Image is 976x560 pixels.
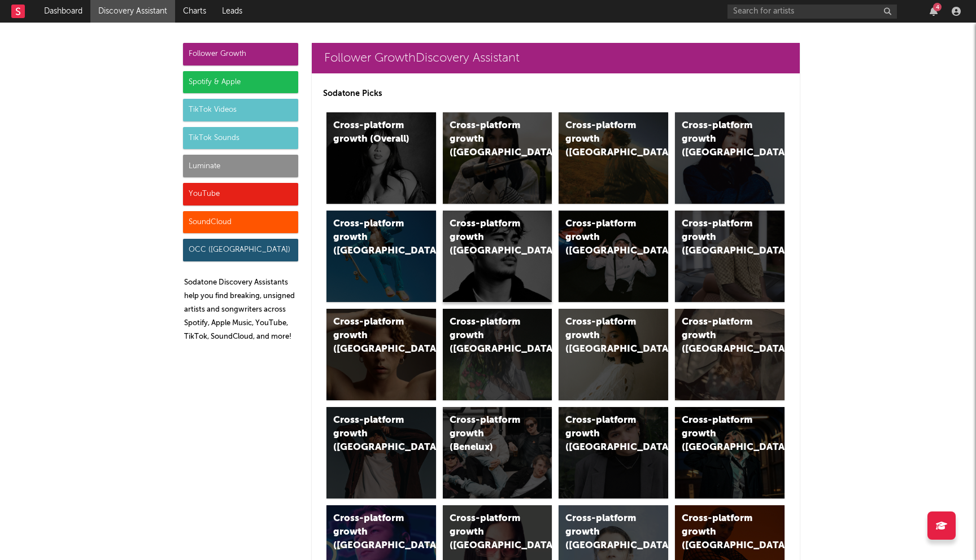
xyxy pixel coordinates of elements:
div: TikTok Videos [183,99,298,121]
a: Cross-platform growth ([GEOGRAPHIC_DATA]) [443,112,552,204]
div: Cross-platform growth ([GEOGRAPHIC_DATA]/GSA) [565,217,642,258]
div: Spotify & Apple [183,71,298,94]
a: Cross-platform growth ([GEOGRAPHIC_DATA]) [559,309,668,400]
a: Cross-platform growth ([GEOGRAPHIC_DATA]) [675,309,785,400]
div: Cross-platform growth ([GEOGRAPHIC_DATA]) [682,217,759,258]
div: Cross-platform growth ([GEOGRAPHIC_DATA]) [565,316,642,356]
div: Cross-platform growth ([GEOGRAPHIC_DATA]) [450,217,526,258]
div: Cross-platform growth ([GEOGRAPHIC_DATA]) [333,316,410,356]
div: Cross-platform growth (Overall) [333,119,410,146]
div: Cross-platform growth ([GEOGRAPHIC_DATA]) [333,512,410,553]
a: Cross-platform growth (Overall) [326,112,436,204]
div: YouTube [183,183,298,205]
button: 4 [930,7,938,16]
div: Cross-platform growth ([GEOGRAPHIC_DATA]) [565,414,642,454]
div: TikTok Sounds [183,127,298,150]
div: Cross-platform growth ([GEOGRAPHIC_DATA]) [682,512,759,553]
div: Cross-platform growth ([GEOGRAPHIC_DATA]) [565,119,642,160]
div: OCC ([GEOGRAPHIC_DATA]) [183,239,298,261]
div: Cross-platform growth ([GEOGRAPHIC_DATA]) [333,217,410,258]
a: Cross-platform growth ([GEOGRAPHIC_DATA]) [326,211,436,302]
div: Cross-platform growth (Benelux) [450,414,526,454]
div: Cross-platform growth ([GEOGRAPHIC_DATA]) [333,414,410,454]
div: SoundCloud [183,211,298,234]
div: Cross-platform growth ([GEOGRAPHIC_DATA]) [450,512,526,553]
div: 4 [933,3,942,11]
input: Search for artists [727,5,897,19]
div: Luminate [183,155,298,177]
div: Cross-platform growth ([GEOGRAPHIC_DATA]) [682,316,759,356]
div: Follower Growth [183,43,298,65]
a: Follower GrowthDiscovery Assistant [312,43,800,73]
a: Cross-platform growth (Benelux) [443,407,552,498]
div: Cross-platform growth ([GEOGRAPHIC_DATA]) [450,119,526,160]
a: Cross-platform growth ([GEOGRAPHIC_DATA]) [326,407,436,498]
a: Cross-platform growth ([GEOGRAPHIC_DATA]/GSA) [559,211,668,302]
a: Cross-platform growth ([GEOGRAPHIC_DATA]) [326,309,436,400]
p: Sodatone Picks [323,87,788,100]
a: Cross-platform growth ([GEOGRAPHIC_DATA]) [675,407,785,498]
div: Cross-platform growth ([GEOGRAPHIC_DATA]) [682,414,759,454]
div: Cross-platform growth ([GEOGRAPHIC_DATA]) [450,316,526,356]
p: Sodatone Discovery Assistants help you find breaking, unsigned artists and songwriters across Spo... [184,276,298,344]
a: Cross-platform growth ([GEOGRAPHIC_DATA]) [559,407,668,498]
a: Cross-platform growth ([GEOGRAPHIC_DATA]) [675,211,785,302]
div: Cross-platform growth ([GEOGRAPHIC_DATA]) [565,512,642,553]
a: Cross-platform growth ([GEOGRAPHIC_DATA]) [559,112,668,204]
a: Cross-platform growth ([GEOGRAPHIC_DATA]) [443,211,552,302]
a: Cross-platform growth ([GEOGRAPHIC_DATA]) [675,112,785,204]
a: Cross-platform growth ([GEOGRAPHIC_DATA]) [443,309,552,400]
div: Cross-platform growth ([GEOGRAPHIC_DATA]) [682,119,759,160]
